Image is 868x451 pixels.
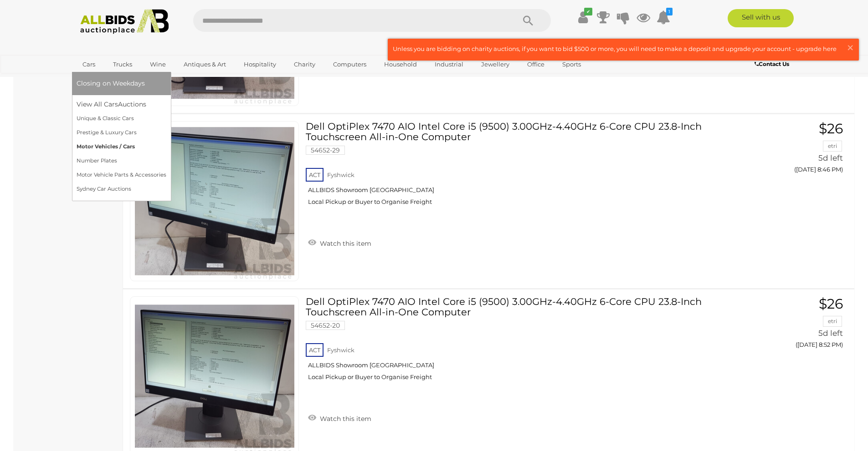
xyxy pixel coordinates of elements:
[728,9,794,27] a: Sell with us
[556,57,587,72] a: Sports
[740,296,845,353] a: $26 etri 5d left ([DATE] 8:52 PM)
[740,121,845,178] a: $26 etri 5d left ([DATE] 8:46 PM)
[475,57,515,72] a: Jewellery
[107,57,138,72] a: Trucks
[378,57,423,72] a: Household
[318,415,371,423] span: Watch this item
[313,121,725,213] a: Dell OptiPlex 7470 AIO Intel Core i5 (9500) 3.00GHz-4.40GHz 6-Core CPU 23.8-Inch Touchscreen All-...
[288,57,321,72] a: Charity
[846,39,854,56] span: ×
[306,411,374,425] a: Watch this item
[584,8,592,15] i: ✔
[429,57,469,72] a: Industrial
[505,9,551,32] button: Search
[576,9,590,25] a: ✔
[178,57,232,72] a: Antiques & Art
[819,120,843,137] span: $26
[666,8,673,15] i: 1
[135,122,294,281] img: 54652-29a.jpg
[521,57,550,72] a: Office
[755,59,791,69] a: Contact Us
[75,9,174,34] img: Allbids.com.au
[318,239,371,248] span: Watch this item
[819,295,843,312] span: $26
[657,9,670,25] a: 1
[327,57,372,72] a: Computers
[313,296,725,388] a: Dell OptiPlex 7470 AIO Intel Core i5 (9500) 3.00GHz-4.40GHz 6-Core CPU 23.8-Inch Touchscreen All-...
[77,57,101,72] a: Cars
[306,236,374,249] a: Watch this item
[238,57,282,72] a: Hospitality
[144,57,172,72] a: Wine
[755,61,789,67] b: Contact Us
